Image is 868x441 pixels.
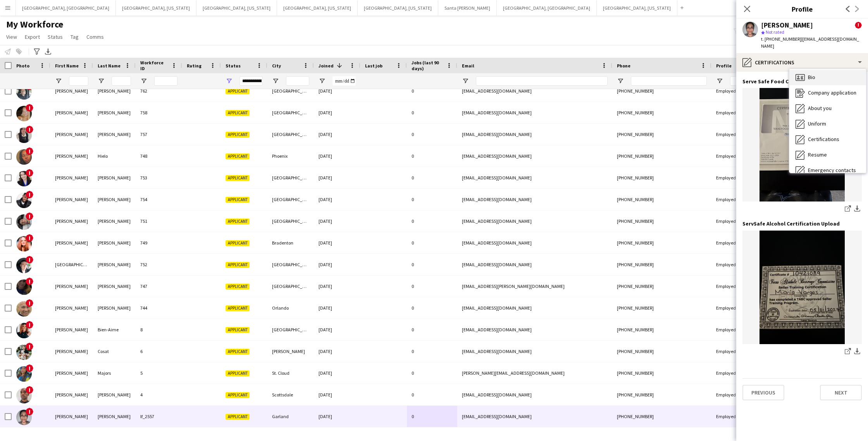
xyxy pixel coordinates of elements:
div: [PHONE_NUMBER] [612,145,711,167]
span: ! [26,321,33,329]
div: [GEOGRAPHIC_DATA] [267,80,314,102]
div: 5 [136,362,182,384]
div: Bien-Aime [93,319,136,340]
input: Workforce ID Filter Input [154,76,177,86]
div: 0 [407,80,457,102]
div: 762 [136,80,182,102]
span: ! [26,343,33,350]
div: [PERSON_NAME] [50,319,93,340]
span: Rating [187,63,201,69]
div: 0 [407,297,457,319]
div: [EMAIL_ADDRESS][DOMAIN_NAME] [457,319,612,340]
img: Elmer Santiago [16,214,32,230]
div: [PERSON_NAME] [50,341,93,362]
button: Open Filter Menu [319,78,325,84]
span: Phone [617,63,630,69]
span: Applicant [226,197,250,203]
span: Uniform [808,120,826,127]
div: [EMAIL_ADDRESS][DOMAIN_NAME] [457,341,612,362]
button: [GEOGRAPHIC_DATA], [US_STATE] [597,0,677,16]
div: [GEOGRAPHIC_DATA] [50,254,93,275]
div: Phoenix [267,145,314,167]
app-action-btn: Advanced filters [32,47,41,56]
span: ! [26,212,33,220]
div: Employed Crew [711,384,761,405]
div: Certifications [789,132,866,147]
div: [EMAIL_ADDRESS][DOMAIN_NAME] [457,145,612,167]
div: Company application [789,85,866,101]
div: lf_2557 [136,406,182,427]
button: Open Filter Menu [226,78,232,84]
img: Shannon Jacobs [16,236,32,252]
img: Karen Esparza [16,279,32,295]
span: ! [26,364,33,372]
img: Cesar Duran Cesar Duran [16,301,32,317]
div: 0 [407,189,457,210]
a: Status [45,32,66,42]
div: [PERSON_NAME] [93,167,136,188]
div: 0 [407,384,457,405]
div: Employed Crew [711,341,761,362]
div: [PERSON_NAME] [50,210,93,232]
div: [GEOGRAPHIC_DATA] [267,124,314,145]
span: My Workforce [6,19,63,30]
div: [PHONE_NUMBER] [612,254,711,275]
span: Emergency contacts [808,167,856,174]
span: About you [808,105,832,112]
div: 747 [136,276,182,297]
div: 4 [136,384,182,405]
div: [PERSON_NAME] [50,102,93,123]
span: City [272,63,281,69]
div: [PERSON_NAME] [50,80,93,102]
div: 757 [136,124,182,145]
span: Resume [808,151,827,158]
span: Workforce ID [140,60,168,71]
div: [PERSON_NAME] [50,297,93,319]
div: Employed Crew [711,167,761,188]
img: image.jpg [742,231,862,344]
div: 0 [407,362,457,384]
button: Open Filter Menu [140,78,147,84]
div: 0 [407,124,457,145]
div: [PERSON_NAME] [93,232,136,253]
div: [PERSON_NAME] [93,254,136,275]
span: Applicant [226,110,250,116]
div: [PERSON_NAME] [50,145,93,167]
span: Applicant [226,305,250,311]
div: Bradenton [267,232,314,253]
div: Majors [93,362,136,384]
div: [DATE] [314,80,360,102]
div: [PHONE_NUMBER] [612,297,711,319]
span: Applicant [226,370,250,376]
div: Employed Crew [711,124,761,145]
span: Last job [365,63,382,69]
div: 754 [136,189,182,210]
img: Jasmine Majors [16,366,32,382]
span: Export [25,33,40,40]
input: Profile Filter Input [730,76,756,86]
img: Jeffrey Cosat [16,345,32,360]
a: Comms [83,32,107,42]
div: 0 [407,276,457,297]
span: Applicant [226,349,250,355]
div: Scottsdale [267,384,314,405]
div: [PHONE_NUMBER] [612,102,711,123]
div: [PERSON_NAME] [93,297,136,319]
a: Tag [67,32,82,42]
div: [DATE] [314,341,360,362]
span: Comms [86,33,104,40]
span: t. [PHONE_NUMBER] [761,36,801,42]
span: Photo [16,63,29,69]
span: Status [226,63,241,69]
span: First Name [55,63,79,69]
div: Hielo [93,145,136,167]
div: 748 [136,145,182,167]
div: 0 [407,167,457,188]
img: Sydney Vainer [16,258,32,273]
div: [DATE] [314,210,360,232]
div: Employed Crew [711,102,761,123]
div: [EMAIL_ADDRESS][PERSON_NAME][DOMAIN_NAME] [457,276,612,297]
div: [EMAIL_ADDRESS][DOMAIN_NAME] [457,80,612,102]
div: Uniform [789,116,866,132]
div: [PERSON_NAME] [93,384,136,405]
